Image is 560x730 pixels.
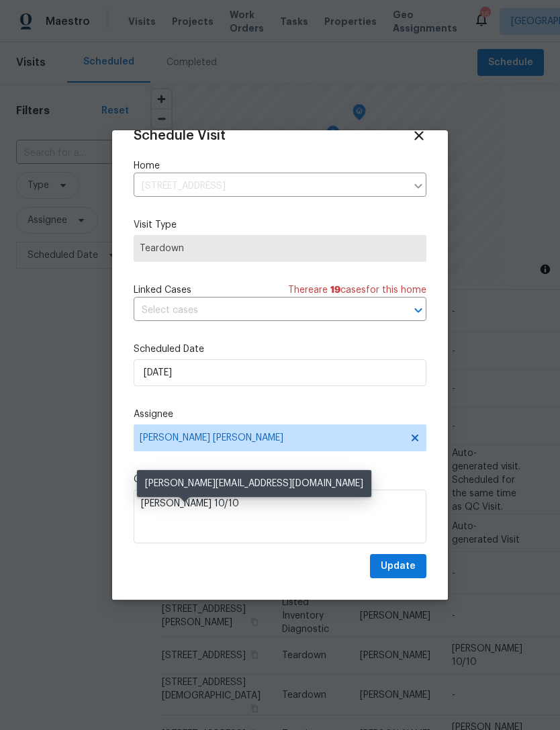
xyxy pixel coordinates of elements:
[134,359,426,386] input: M/D/YYYY
[409,301,428,320] button: Open
[134,473,426,486] label: Comments
[134,218,426,232] label: Visit Type
[381,558,416,575] span: Update
[134,408,426,421] label: Assignee
[412,128,426,143] span: Close
[140,432,403,443] span: [PERSON_NAME] [PERSON_NAME]
[134,283,191,297] span: Linked Cases
[370,554,426,579] button: Update
[140,242,420,255] span: Teardown
[134,159,426,173] label: Home
[134,176,406,197] input: Enter in an address
[134,343,426,356] label: Scheduled Date
[134,300,389,321] input: Select cases
[330,285,340,295] span: 19
[288,283,426,297] span: There are case s for this home
[137,470,371,497] div: [PERSON_NAME][EMAIL_ADDRESS][DOMAIN_NAME]
[134,490,426,543] textarea: [PERSON_NAME] 10/10
[134,129,226,142] span: Schedule Visit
